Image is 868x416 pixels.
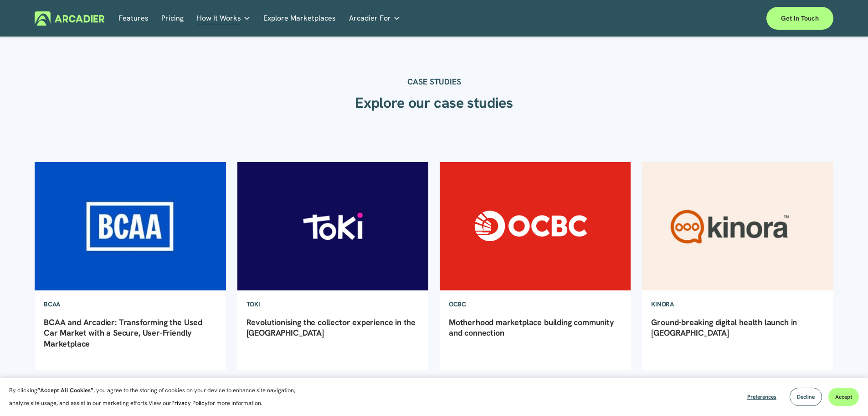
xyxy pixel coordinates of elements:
a: folder dropdown [349,11,401,26]
a: Motherhood marketplace building community and connection [449,317,614,338]
a: Kinora [642,291,683,317]
img: Arcadier [35,11,104,26]
span: Preferences [747,393,776,400]
span: Arcadier For [349,12,391,25]
a: TOKI [237,291,269,317]
button: Preferences [740,388,783,406]
a: Ground-breaking digital health launch in [GEOGRAPHIC_DATA] [651,317,797,338]
button: Decline [790,388,822,406]
a: folder dropdown [197,11,251,26]
button: Accept [828,388,859,406]
a: BCAA [35,291,69,317]
a: Features [118,11,149,26]
img: Motherhood marketplace building community and connection [439,162,632,291]
strong: “Accept All Cookies” [37,386,93,394]
span: How It Works [197,12,241,25]
img: Ground-breaking digital health launch in Australia [641,162,834,291]
img: Revolutionising the collector experience in the Philippines [236,162,429,291]
a: OCBC [440,291,475,317]
img: BCAA and Arcadier: Transforming the Used Car Market with a Secure, User-Friendly Marketplace [34,162,227,291]
span: Accept [835,393,852,400]
a: BCAA and Arcadier: Transforming the Used Car Market with a Secure, User-Friendly Marketplace [44,317,202,349]
a: Revolutionising the collector experience in the [GEOGRAPHIC_DATA] [247,317,416,338]
a: Pricing [161,11,184,26]
p: By clicking , you agree to the storing of cookies on your device to enhance site navigation, anal... [9,384,305,410]
span: Decline [797,393,815,400]
a: Privacy Policy [171,399,208,407]
a: Get in touch [766,7,833,30]
strong: CASE STUDIES [407,76,461,87]
a: Explore Marketplaces [263,11,336,26]
strong: Explore our case studies [355,93,513,112]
